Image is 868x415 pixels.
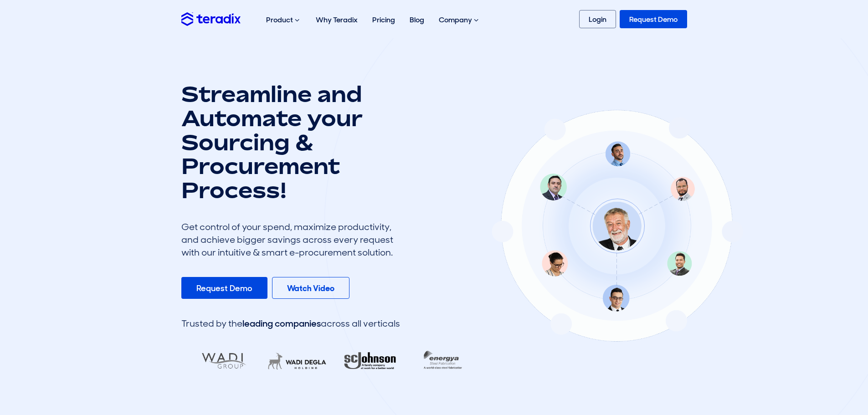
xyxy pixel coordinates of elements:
a: Watch Video [272,277,349,299]
div: Company [431,5,488,35]
span: leading companies [242,318,321,329]
a: Blog [402,5,431,34]
div: Get control of your spend, maximize productivity, and achieve bigger savings across every request... [181,220,400,259]
b: Watch Video [287,283,334,294]
img: Teradix logo [181,12,241,26]
div: Trusted by the across all verticals [181,317,400,330]
img: RA [333,346,407,376]
div: Product [259,5,308,35]
a: Why Teradix [308,5,365,34]
a: Login [579,10,616,28]
a: Request Demo [181,277,267,299]
a: Pricing [365,5,402,34]
h1: Streamline and Automate your Sourcing & Procurement Process! [181,82,400,202]
img: LifeMakers [260,346,334,376]
a: Request Demo [620,10,687,28]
